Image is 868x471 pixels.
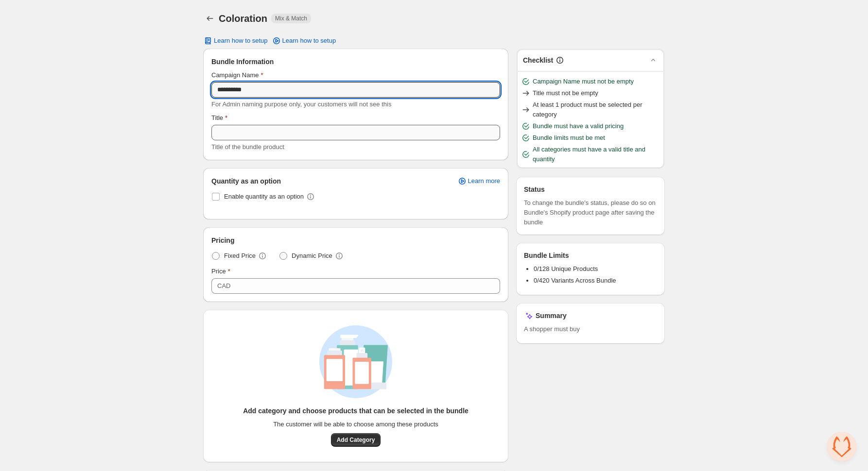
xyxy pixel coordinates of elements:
span: The customer will be able to choose among these products [273,420,438,429]
h3: Add category and choose products that can be selected in the bundle [243,406,469,416]
span: Learn more [468,177,500,185]
span: Title of the bundle product [211,143,284,151]
button: Back [203,12,217,25]
a: Learn how to setup [266,34,342,48]
span: At least 1 product must be selected per category [533,100,660,119]
span: Bundle Information [211,57,274,67]
span: Title must not be empty [533,88,598,98]
span: Fixed Price [224,251,256,261]
span: Bundle limits must be met [533,133,605,143]
span: Enable quantity as an option [224,193,304,200]
span: 0/420 Variants Across Bundle [534,277,616,284]
h3: Checklist [523,55,553,65]
span: Quantity as an option [211,176,281,186]
span: Pricing [211,235,234,245]
a: Open chat [827,432,856,461]
button: Add Category [331,433,381,447]
span: Add Category [337,436,375,444]
span: A shopper must buy [524,324,657,334]
h3: Summary [536,311,567,320]
a: Learn more [451,174,506,188]
span: 0/128 Unique Products [534,265,598,272]
span: Dynamic Price [292,251,332,261]
span: To change the bundle's status, please do so on Bundle's Shopify product page after saving the bundle [524,198,657,227]
div: CAD [217,281,230,291]
label: Price [211,267,230,276]
h3: Status [524,185,545,194]
h3: Bundle Limits [524,251,569,260]
span: All categories must have a valid title and quantity [533,145,660,164]
label: Title [211,113,227,123]
h1: Coloration [219,13,267,24]
label: Campaign Name [211,70,263,80]
span: Campaign Name must not be empty [533,77,634,86]
span: Mix & Match [275,15,307,22]
button: Learn how to setup [197,34,274,48]
span: For Admin naming purpose only, your customers will not see this [211,101,391,108]
span: Bundle must have a valid pricing [533,121,624,131]
span: Learn how to setup [282,37,336,45]
span: Learn how to setup [214,37,268,45]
